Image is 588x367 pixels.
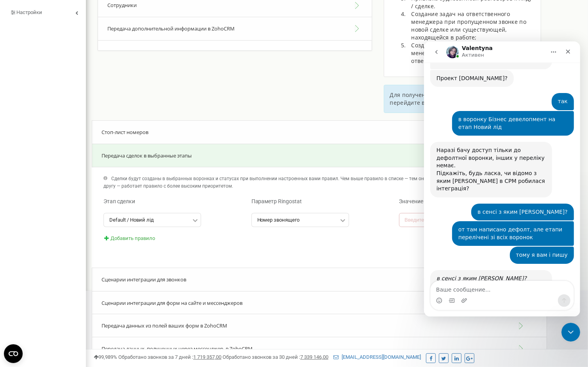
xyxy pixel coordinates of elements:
button: Средство выбора GIF-файла [25,256,31,262]
input: Введите значение [399,213,493,227]
button: Средство выбора эмодзи [12,256,18,262]
span: Параметр Ringostat [251,198,302,204]
span: Передача данных из полей ваших форм в ZohoCRM [102,322,227,329]
li: Создание задач на ответственного менеджера при пропущенном звонке по новой сделке или существующе... [408,10,533,41]
span: Сценарии интеграции для звонков [102,276,186,283]
span: Обработано звонков за 7 дней : [118,354,221,360]
span: Добавить правило [110,235,155,241]
u: 7 339 146,00 [300,354,328,360]
span: Сценарии интеграции для форм на сайте и мессенджеров [102,299,242,306]
button: Open CMP widget [4,344,23,363]
iframe: Intercom live chat [424,41,580,317]
p: Для получения инструкции по интеграции перейдите в [390,91,535,107]
span: Передача данных, полученных через мессенджер, в ZohoCRM [102,345,253,352]
span: Значение параметра [399,198,453,204]
div: в сенсі з яким [PERSON_NAME]?Коли налаштовується інтеграція з СРМ, вона налаштовується з певним а... [6,229,128,284]
u: 1 719 357,00 [193,354,221,360]
a: [EMAIL_ADDRESS][DOMAIN_NAME] [333,354,421,360]
button: Добавить вложение [37,256,43,262]
div: Номер звонящего [257,217,300,222]
span: Стоп-лист номеров [102,129,148,136]
span: Обработано звонков за 30 дней : [223,354,328,360]
span: Настройки [16,9,42,15]
span: Передача сделок в выбранные этапы [102,152,192,159]
span: Этап сделки [103,198,135,204]
i: в сенсі з яким [PERSON_NAME]? [12,234,103,240]
div: Default / Новий лід [109,217,154,222]
span: Сделки будут созданы в выбранных воронках и статусах при выполнении настроенных вами правил. Чем ... [103,176,536,189]
li: Создание задач на ответственного менеджера по заявке, если на звонок ответил коллега. [408,41,533,65]
span: 99,989% [94,354,117,360]
button: Передача дополнительной информации в ZohoCRM [98,17,372,41]
button: Отправить сообщение… [134,253,146,265]
div: Valentyna говорит… [6,229,150,301]
iframe: Intercom live chat [561,323,580,342]
textarea: Ваше сообщение... [7,240,150,253]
